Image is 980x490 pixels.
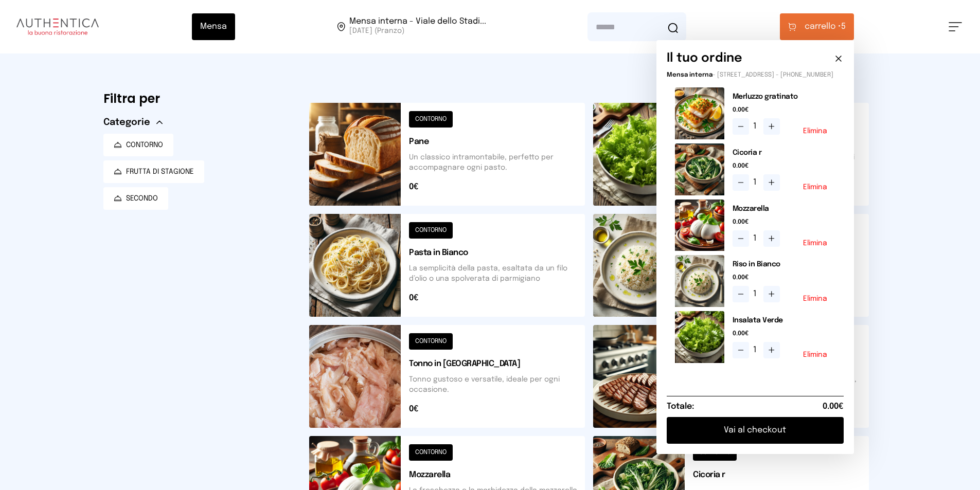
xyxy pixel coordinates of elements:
span: 0.00€ [823,401,844,413]
span: 1 [753,288,759,300]
h2: Merluzzo gratinato [733,92,835,102]
span: Categorie [103,115,150,130]
span: SECONDO [126,193,158,204]
button: Vai al checkout [667,417,844,444]
button: Mensa [192,13,235,40]
span: CONTORNO [126,140,163,150]
h6: Totale: [667,401,694,413]
button: Elimina [803,128,827,135]
span: 0.00€ [733,162,835,170]
span: carrello • [805,21,841,33]
span: 5 [805,21,846,33]
button: Elimina [803,184,827,191]
span: 0.00€ [733,274,835,282]
h2: Cicoria r [733,148,835,158]
h6: Il tuo ordine [667,50,742,67]
img: logo.8f33a47.png [16,19,99,35]
h2: Insalata Verde [733,315,835,325]
span: 0.00€ [733,106,835,114]
p: - [STREET_ADDRESS] - [PHONE_NUMBER] [667,71,844,79]
button: FRUTTA DI STAGIONE [103,160,204,183]
span: 1 [753,120,759,133]
img: media [675,199,724,251]
button: Elimina [803,351,827,358]
span: 0.00€ [733,330,835,338]
span: 1 [753,176,759,189]
span: [DATE] (Pranzo) [349,26,486,36]
button: CONTORNO [103,134,173,156]
span: Viale dello Stadio, 77, 05100 Terni TR, Italia [349,17,486,36]
img: media [675,143,724,195]
button: Elimina [803,240,827,247]
span: FRUTTA DI STAGIONE [126,167,194,177]
h2: Mozzarella [733,204,835,214]
button: carrello •5 [780,13,854,40]
button: SECONDO [103,187,168,210]
span: 1 [753,344,759,356]
button: Categorie [103,115,163,130]
span: 1 [753,232,759,245]
span: Mensa interna [667,72,712,78]
img: media [675,311,724,363]
img: media [675,255,724,307]
h6: Filtra per [103,90,293,107]
h2: Riso in Bianco [733,259,835,269]
button: Elimina [803,295,827,302]
span: 0.00€ [733,218,835,226]
img: media [675,87,724,139]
